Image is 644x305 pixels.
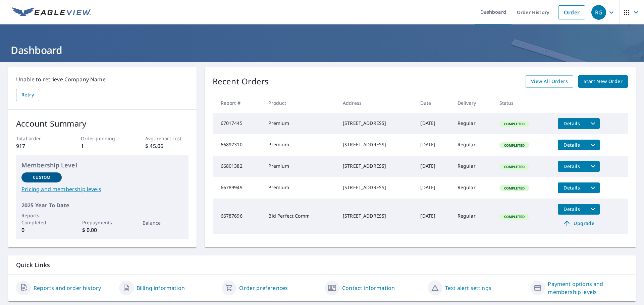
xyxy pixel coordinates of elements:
a: Order preferences [239,284,288,292]
a: Contact information [342,284,395,292]
div: [STREET_ADDRESS] [343,184,410,191]
p: Balance [143,219,183,226]
span: Details [562,163,582,169]
a: Upgrade [558,218,600,229]
a: View All Orders [526,75,573,88]
div: RG [591,5,606,20]
p: Total order [16,135,59,142]
p: Avg. report cost [145,135,188,142]
button: filesDropdownBtn-66787696 [586,204,600,215]
a: Reports and order history [34,284,101,292]
button: filesDropdownBtn-67017445 [586,118,600,129]
td: 67017445 [213,113,263,134]
p: Order pending [81,135,124,142]
a: Start New Order [578,75,628,88]
td: Premium [263,177,337,199]
td: Regular [452,156,494,177]
p: 2025 Year To Date [21,201,183,209]
span: Start New Order [584,77,623,86]
a: Payment options and membership levels [548,280,628,296]
p: Account Summary [16,118,189,130]
p: Unable to retrieve Company Name [16,75,189,83]
a: Text alert settings [445,284,491,292]
p: 1 [81,142,124,150]
span: Retry [21,91,34,99]
a: Billing information [137,284,185,292]
td: 66787696 [213,199,263,234]
td: Regular [452,134,494,156]
span: Details [562,184,582,191]
span: Completed [500,214,529,219]
td: Regular [452,113,494,134]
span: Completed [500,164,529,169]
td: Premium [263,134,337,156]
button: detailsBtn-67017445 [558,118,586,129]
td: Regular [452,177,494,199]
button: detailsBtn-66801382 [558,161,586,172]
span: Details [562,206,582,212]
td: Premium [263,113,337,134]
th: Address [337,93,415,113]
th: Status [494,93,552,113]
td: 66897310 [213,134,263,156]
p: Reports Completed [21,212,62,226]
th: Date [415,93,452,113]
span: Completed [500,122,529,126]
div: [STREET_ADDRESS] [343,213,410,219]
button: detailsBtn-66789949 [558,182,586,193]
a: Order [558,5,585,19]
th: Delivery [452,93,494,113]
td: [DATE] [415,113,452,134]
button: detailsBtn-66897310 [558,140,586,150]
p: Recent Orders [213,75,269,88]
a: Pricing and membership levels [21,185,183,193]
div: [STREET_ADDRESS] [343,120,410,127]
td: [DATE] [415,156,452,177]
span: Completed [500,143,529,148]
td: Premium [263,156,337,177]
span: View All Orders [531,77,568,86]
th: Report # [213,93,263,113]
button: filesDropdownBtn-66789949 [586,182,600,193]
span: Details [562,142,582,148]
p: $ 45.06 [145,142,188,150]
p: $ 0.00 [82,226,122,234]
span: Details [562,120,582,127]
p: Membership Level [21,161,183,170]
p: Prepayments [82,219,122,226]
img: EV Logo [12,7,91,17]
button: detailsBtn-66787696 [558,204,586,215]
div: [STREET_ADDRESS] [343,163,410,169]
td: [DATE] [415,199,452,234]
td: 66801382 [213,156,263,177]
p: Quick Links [16,261,628,269]
div: [STREET_ADDRESS] [343,141,410,148]
td: Regular [452,199,494,234]
td: [DATE] [415,177,452,199]
p: 0 [21,226,62,234]
td: Bid Perfect Comm [263,199,337,234]
button: filesDropdownBtn-66801382 [586,161,600,172]
button: filesDropdownBtn-66897310 [586,140,600,150]
p: Custom [33,174,50,180]
span: Upgrade [562,219,596,227]
span: Completed [500,186,529,190]
td: [DATE] [415,134,452,156]
p: 917 [16,142,59,150]
td: 66789949 [213,177,263,199]
th: Product [263,93,337,113]
h1: Dashboard [8,43,636,57]
button: Retry [16,89,39,101]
